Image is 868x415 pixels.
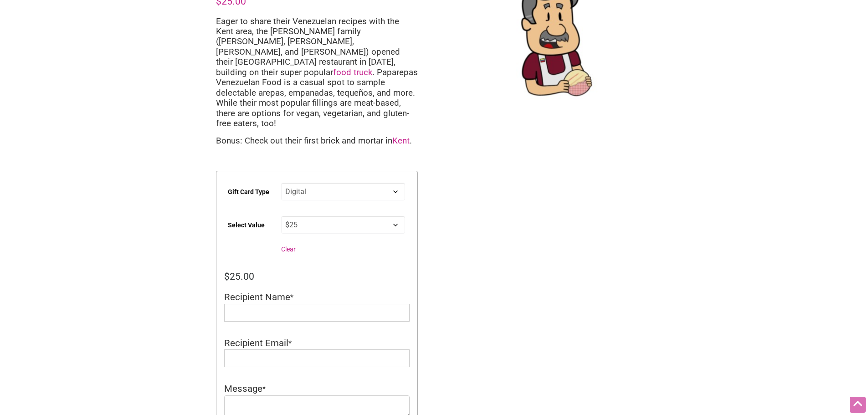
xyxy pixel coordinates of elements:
[224,271,254,282] bdi: 25.00
[228,182,269,202] label: Gift Card Type
[224,304,410,322] input: Recipient Name
[224,271,230,282] span: $
[224,338,288,348] span: Recipient Email
[224,292,290,302] span: Recipient Name
[224,349,410,367] input: Recipient Email
[224,383,262,394] span: Message
[392,136,410,146] a: Kent
[333,67,372,77] a: food truck
[281,246,296,253] a: Clear options
[228,215,265,236] label: Select Value
[216,16,418,129] p: Eager to share their Venezuelan recipes with the Kent area, the [PERSON_NAME] family ([PERSON_NAM...
[216,136,418,146] p: Bonus: Check out their first brick and mortar in .
[850,397,866,413] div: Scroll Back to Top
